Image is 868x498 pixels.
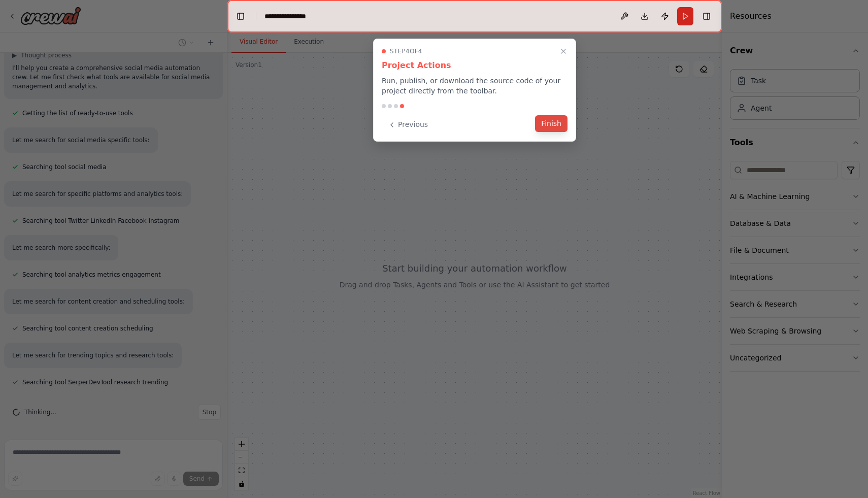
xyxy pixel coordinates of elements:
span: Step 4 of 4 [390,47,422,55]
button: Previous [382,116,434,133]
button: Close walkthrough [557,45,570,57]
button: Hide left sidebar [233,9,248,23]
button: Finish [535,115,567,132]
p: Run, publish, or download the source code of your project directly from the toolbar. [382,76,567,96]
h3: Project Actions [382,59,567,72]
